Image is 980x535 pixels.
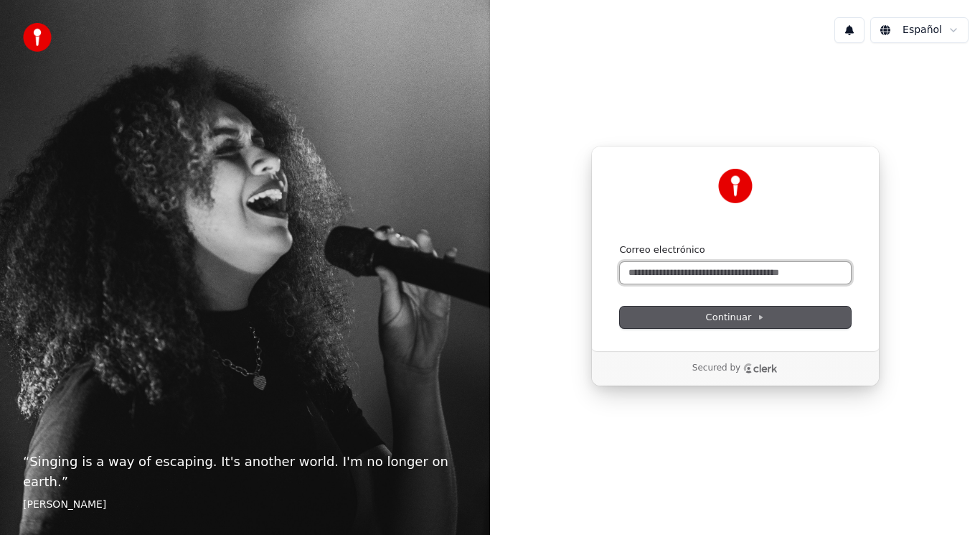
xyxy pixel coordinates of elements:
span: Continuar [706,311,765,324]
img: Youka [718,169,753,203]
p: “ Singing is a way of escaping. It's another world. I'm no longer on earth. ” [23,452,467,492]
button: Continuar [620,307,851,328]
p: Secured by [692,363,740,374]
footer: [PERSON_NAME] [23,498,467,512]
a: Clerk logo [743,363,778,373]
img: youka [23,23,52,52]
label: Correo electrónico [620,243,705,256]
